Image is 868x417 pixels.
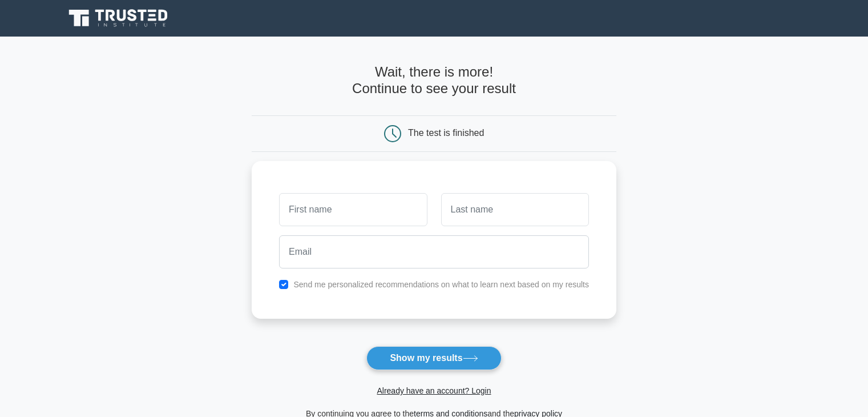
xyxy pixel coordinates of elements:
[377,386,491,395] a: Already have an account? Login
[293,280,589,289] label: Send me personalized recommendations on what to learn next based on my results
[366,346,501,370] button: Show my results
[441,193,589,226] input: Last name
[279,193,427,226] input: First name
[408,128,484,138] div: The test is finished
[279,235,589,268] input: Email
[252,64,616,97] h4: Wait, there is more! Continue to see your result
